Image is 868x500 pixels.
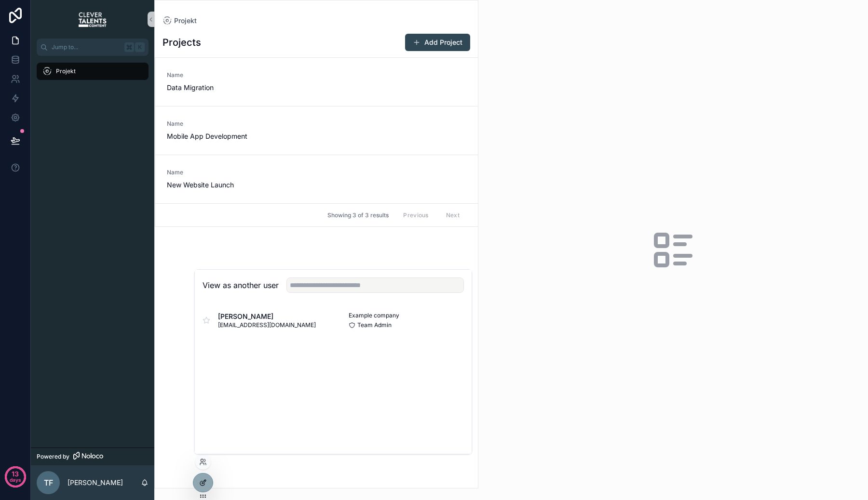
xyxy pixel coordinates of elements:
[203,279,279,291] h2: View as another user
[163,36,201,49] h1: Projects
[31,56,154,92] div: scrollable content
[174,16,197,26] span: Projekt
[167,71,259,79] span: Name
[357,321,392,329] span: Team Admin
[52,43,121,51] span: Jump to...
[37,453,69,461] span: Powered by
[44,477,53,488] span: TF
[218,312,316,321] span: [PERSON_NAME]
[163,16,197,26] a: Projekt
[167,120,259,128] span: Name
[79,12,107,27] img: App logo
[10,473,21,487] p: days
[167,83,259,92] span: Data Migration
[167,169,259,176] span: Name
[136,43,144,51] span: K
[405,34,470,51] button: Add Project
[12,469,19,479] p: 13
[56,67,76,75] span: Projekt
[327,211,389,219] span: Showing 3 of 3 results
[155,58,478,106] a: NameData Migration
[349,312,399,319] span: Example company
[167,180,259,190] span: New Website Launch
[31,447,154,465] a: Powered by
[68,478,123,487] p: [PERSON_NAME]
[155,106,478,155] a: NameMobile App Development
[167,132,259,141] span: Mobile App Development
[218,321,316,329] span: [EMAIL_ADDRESS][DOMAIN_NAME]
[155,155,478,203] a: NameNew Website Launch
[37,63,149,80] a: Projekt
[37,39,149,56] button: Jump to...K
